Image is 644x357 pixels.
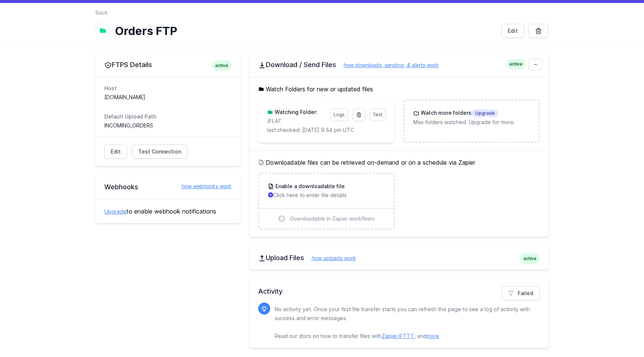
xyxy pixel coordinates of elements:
span: Downloadable in Zapier workflows [290,215,375,222]
nav: Breadcrumb [95,9,549,21]
h2: Download / Send Files [258,60,540,69]
a: how uploads work [304,255,356,261]
a: how downloads, sending, & alerts work [336,62,439,68]
iframe: Drift Widget Chat Window [490,100,640,324]
dt: Default Upload Path [104,113,231,120]
h2: Webhooks [104,183,231,192]
span: Test [373,112,382,117]
a: Enable a downloadable file Click here to enter file details Downloadable in Zapier workflows [259,174,394,229]
p: Click here to enter file details [268,192,385,199]
h2: Activity [258,286,540,297]
a: Watch more foldersUpgrade Max folders watched. Upgrade for more. [404,100,539,135]
a: Test [370,108,386,121]
a: Edit [104,145,127,159]
a: Edit [501,24,524,38]
a: Back [95,9,108,16]
h5: Watch Folders for new or updated files [258,85,540,94]
a: IFTTT [399,333,414,339]
h2: Upload Files [258,253,540,262]
p: Max folders watched. Upgrade for more. [413,119,530,126]
div: to enable webhook notifications [95,199,240,223]
p: No activity yet. Once your first file transfer starts you can refresh this page to see a log of a... [275,305,534,341]
dd: [DOMAIN_NAME] [104,94,231,101]
a: Upgrade [104,208,126,215]
span: active [212,60,231,71]
iframe: Drift Widget Chat Controller [607,320,635,348]
p: last checked: [DATE] 9:54 pm UTC [267,126,385,134]
dt: Host [104,85,231,92]
span: Upgrade [471,110,498,117]
h3: Enable a downloadable file [274,183,345,190]
a: Zapier [382,333,397,339]
a: Test Connection [132,145,187,159]
h3: Watch more folders [419,109,498,117]
a: how webhooks work [174,183,231,190]
a: more [426,333,439,339]
span: active [506,59,525,69]
h1: Orders FTP [115,24,495,38]
h3: Watching Folder: [273,108,318,116]
h5: Downloadable files can be retrieved on-demand or on a schedule via Zapier [258,158,540,167]
p: FLAT [267,117,325,125]
h2: FTPS Details [104,60,231,69]
dd: INCOMING_ORDERS [104,122,231,129]
a: Logs [330,108,348,121]
span: Test Connection [138,148,181,155]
